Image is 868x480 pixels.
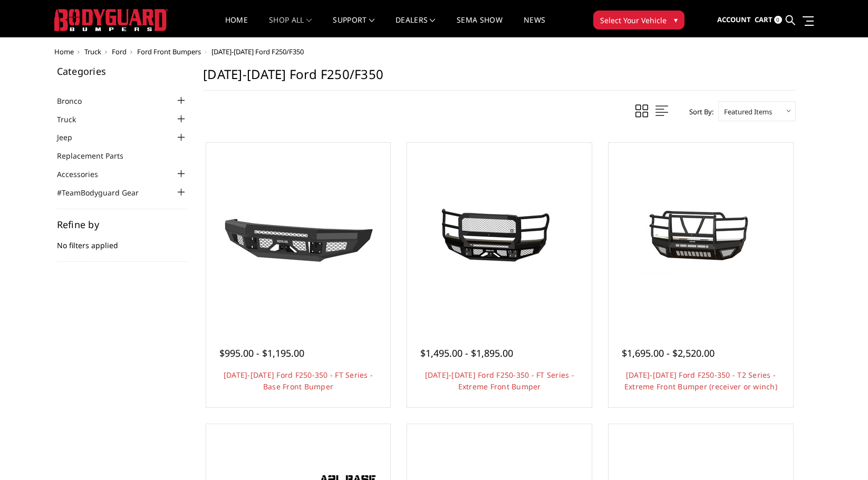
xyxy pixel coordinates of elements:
[425,370,574,391] a: [DATE]-[DATE] Ford F250-350 - FT Series - Extreme Front Bumper
[624,370,777,391] a: [DATE]-[DATE] Ford F250-350 - T2 Series - Extreme Front Bumper (receiver or winch)
[333,16,374,37] a: Support
[600,15,667,26] span: Select Your Vehicle
[717,15,751,24] span: Account
[211,47,304,56] span: [DATE]-[DATE] Ford F250/F350
[112,47,127,56] a: Ford
[57,187,152,198] a: #TeamBodyguard Gear
[209,145,388,325] a: 2017-2022 Ford F250-350 - FT Series - Base Front Bumper
[54,47,74,56] a: Home
[457,16,503,37] a: SEMA Show
[683,104,713,120] label: Sort By:
[57,150,137,161] a: Replacement Parts
[57,220,188,262] div: No filters applied
[611,145,790,325] a: 2017-2022 Ford F250-350 - T2 Series - Extreme Front Bumper (receiver or winch) 2017-2022 Ford F25...
[674,14,678,25] span: ▾
[717,6,751,34] a: Account
[214,188,382,282] img: 2017-2022 Ford F250-350 - FT Series - Base Front Bumper
[203,66,796,91] h1: [DATE]-[DATE] Ford F250/F350
[225,16,248,37] a: Home
[524,16,545,37] a: News
[137,47,201,56] a: Ford Front Bumpers
[54,9,168,31] img: BODYGUARD BUMPERS
[269,16,312,37] a: shop all
[57,114,89,125] a: Truck
[57,169,111,180] a: Accessories
[755,15,773,24] span: Cart
[57,95,95,106] a: Bronco
[396,16,436,37] a: Dealers
[224,370,373,391] a: [DATE]-[DATE] Ford F250-350 - FT Series - Base Front Bumper
[622,347,715,359] span: $1,695.00 - $2,520.00
[219,347,304,359] span: $995.00 - $1,195.00
[57,220,188,229] h5: Refine by
[755,6,782,34] a: Cart 0
[57,66,188,76] h5: Categories
[57,132,85,143] a: Jeep
[84,47,101,56] a: Truck
[593,11,684,30] button: Select Your Vehicle
[420,347,513,359] span: $1,495.00 - $1,895.00
[410,145,589,325] a: 2017-2022 Ford F250-350 - FT Series - Extreme Front Bumper 2017-2022 Ford F250-350 - FT Series - ...
[774,16,782,24] span: 0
